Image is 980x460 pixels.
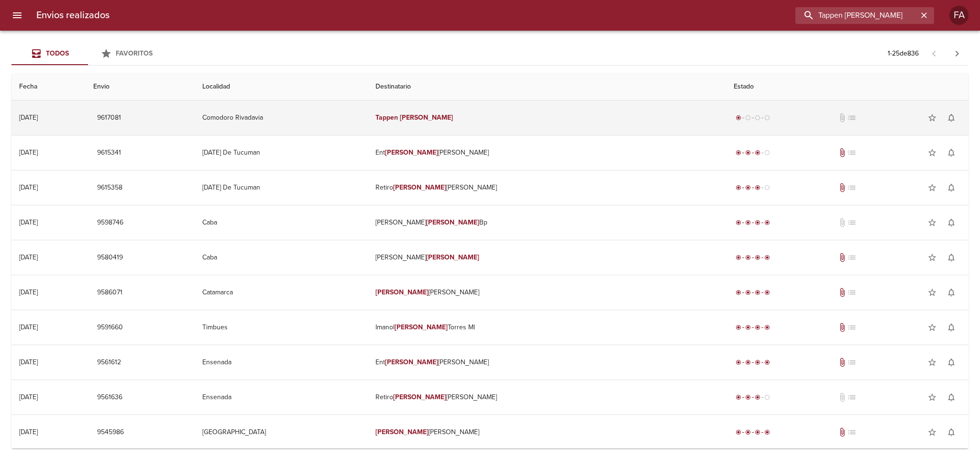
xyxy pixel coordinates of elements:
[745,115,751,121] span: radio_button_unchecked
[385,358,438,366] em: [PERSON_NAME]
[755,185,760,191] span: radio_button_checked
[947,183,956,192] span: notifications_none
[93,319,127,337] button: 9591660
[734,427,772,437] div: Entregado
[745,255,751,260] span: radio_button_checked
[385,148,438,157] em: [PERSON_NAME]
[764,394,770,400] span: radio_button_unchecked
[947,393,956,402] span: notifications_none
[888,49,919,58] p: 1 - 25 de 836
[726,73,969,101] th: Estado
[97,252,123,264] span: 9580419
[93,144,125,162] button: 9615341
[927,148,937,157] span: star_border
[393,183,446,191] em: [PERSON_NAME]
[923,248,942,267] button: Agregar a favoritos
[19,148,38,157] div: [DATE]
[19,113,38,122] div: [DATE]
[97,147,121,159] span: 9615341
[93,284,126,302] button: 9586071
[97,392,122,404] span: 9561636
[837,218,847,227] span: No tiene documentos adjuntos
[736,429,741,435] span: radio_button_checked
[837,323,847,332] span: Tiene documentos adjuntos
[195,345,368,380] td: Ensenada
[942,108,961,127] button: Activar notificaciones
[755,255,760,260] span: radio_button_checked
[847,183,857,192] span: No tiene pedido asociado
[368,310,726,345] td: Imanol Torres Ml
[923,48,946,58] span: Pagina anterior
[947,358,956,367] span: notifications_none
[949,6,969,25] div: FA
[195,73,368,101] th: Localidad
[847,218,857,227] span: No tiene pedido asociado
[426,253,479,261] em: [PERSON_NAME]
[947,113,956,123] span: notifications_none
[755,220,760,225] span: radio_button_checked
[97,357,121,369] span: 9561612
[923,143,942,162] button: Agregar a favoritos
[93,389,126,406] button: 9561636
[195,205,368,240] td: Caba
[764,220,770,225] span: radio_button_checked
[927,218,937,227] span: star_border
[368,135,726,170] td: Ent [PERSON_NAME]
[837,358,847,367] span: Tiene documentos adjuntos
[764,150,770,156] span: radio_button_unchecked
[947,323,956,332] span: notifications_none
[734,358,772,367] div: Entregado
[837,113,847,123] span: No tiene documentos adjuntos
[745,429,751,435] span: radio_button_checked
[927,323,937,332] span: star_border
[837,183,847,192] span: Tiene documentos adjuntos
[368,205,726,240] td: [PERSON_NAME] Bp
[86,73,194,101] th: Envio
[368,380,726,415] td: Retiro [PERSON_NAME]
[19,358,38,366] div: [DATE]
[942,213,961,232] button: Activar notificaciones
[368,415,726,449] td: [PERSON_NAME]
[847,288,857,297] span: No tiene pedido asociado
[942,353,961,372] button: Activar notificaciones
[847,393,857,402] span: No tiene pedido asociado
[195,380,368,415] td: Ensenada
[97,182,122,194] span: 9615358
[942,388,961,407] button: Activar notificaciones
[734,148,772,157] div: En viaje
[745,185,751,191] span: radio_button_checked
[923,178,942,197] button: Agregar a favoritos
[36,8,110,23] h6: Envios realizados
[923,353,942,372] button: Agregar a favoritos
[837,253,847,262] span: Tiene documentos adjuntos
[195,310,368,345] td: Timbues
[368,170,726,205] td: Retiro [PERSON_NAME]
[19,253,38,261] div: [DATE]
[93,249,127,267] button: 9580419
[93,214,127,232] button: 9598746
[927,288,937,297] span: star_border
[375,113,398,122] em: Tappen
[795,7,918,24] input: buscar
[375,428,429,436] em: [PERSON_NAME]
[97,112,121,124] span: 9617081
[942,318,961,337] button: Activar notificaciones
[755,429,760,435] span: radio_button_checked
[764,255,770,260] span: radio_button_checked
[745,290,751,295] span: radio_button_checked
[19,288,38,296] div: [DATE]
[927,113,937,123] span: star_border
[368,275,726,310] td: [PERSON_NAME]
[847,253,857,262] span: No tiene pedido asociado
[755,359,760,365] span: radio_button_checked
[942,178,961,197] button: Activar notificaciones
[736,185,741,191] span: radio_button_checked
[736,290,741,295] span: radio_button_checked
[393,393,446,401] em: [PERSON_NAME]
[764,429,770,435] span: radio_button_checked
[927,393,937,402] span: star_border
[942,248,961,267] button: Activar notificaciones
[745,220,751,225] span: radio_button_checked
[847,113,857,123] span: No tiene pedido asociado
[19,323,38,331] div: [DATE]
